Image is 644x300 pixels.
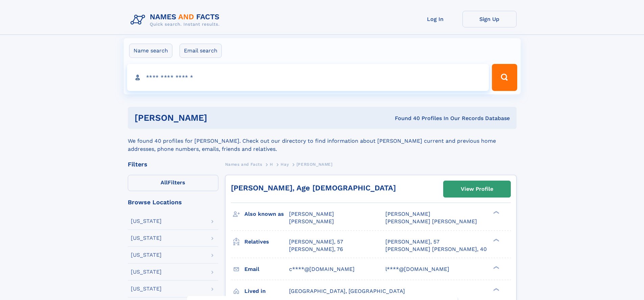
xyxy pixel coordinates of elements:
span: [PERSON_NAME] [289,211,334,217]
a: View Profile [444,181,510,197]
h1: [PERSON_NAME] [135,114,301,122]
div: [US_STATE] [131,286,162,292]
span: [PERSON_NAME] [296,162,333,167]
a: [PERSON_NAME], 76 [289,246,343,253]
img: Logo Names and Facts [128,11,225,29]
div: Filters [128,161,218,167]
a: Hay [281,160,289,168]
div: [US_STATE] [131,269,162,275]
h3: Also known as [244,208,289,220]
a: Names and Facts [225,160,262,168]
span: Hay [281,162,289,167]
div: View Profile [461,181,493,197]
button: Search Button [492,64,517,91]
h3: Relatives [244,236,289,248]
a: Sign Up [462,11,517,27]
label: Filters [128,175,218,191]
a: [PERSON_NAME], Age [DEMOGRAPHIC_DATA] [231,184,396,192]
span: H [270,162,273,167]
span: [GEOGRAPHIC_DATA], [GEOGRAPHIC_DATA] [289,288,405,294]
label: Email search [180,44,222,58]
h3: Email [244,263,289,275]
input: search input [127,64,489,91]
div: ❯ [492,210,500,215]
a: [PERSON_NAME], 57 [385,238,439,246]
div: [US_STATE] [131,252,162,258]
a: [PERSON_NAME], 57 [289,238,343,246]
div: [US_STATE] [131,218,162,224]
div: We found 40 profiles for [PERSON_NAME]. Check out our directory to find information about [PERSON... [128,129,517,153]
div: Browse Locations [128,199,218,205]
div: ❯ [492,265,500,270]
div: ❯ [492,238,500,242]
label: Name search [129,44,172,58]
div: [US_STATE] [131,235,162,241]
a: Log In [408,11,462,27]
span: [PERSON_NAME] [289,218,334,225]
a: H [270,160,273,168]
span: All [161,179,168,186]
a: [PERSON_NAME] [PERSON_NAME], 40 [385,246,487,253]
div: Found 40 Profiles In Our Records Database [301,115,510,122]
div: ❯ [492,287,500,292]
span: [PERSON_NAME] [PERSON_NAME] [385,218,477,225]
span: [PERSON_NAME] [385,211,430,217]
h3: Lived in [244,285,289,297]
